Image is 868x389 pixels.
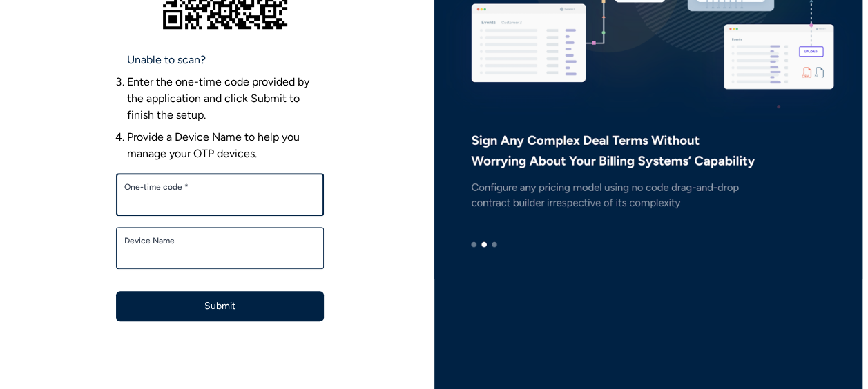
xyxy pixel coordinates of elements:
[124,235,316,246] label: Device Name
[127,129,324,162] li: Provide a Device Name to help you manage your OTP devices.
[127,52,206,68] a: Unable to scan?
[124,181,316,192] label: One-time code *
[127,74,324,123] li: Enter the one-time code provided by the application and click Submit to finish the setup.
[116,291,324,321] button: Submit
